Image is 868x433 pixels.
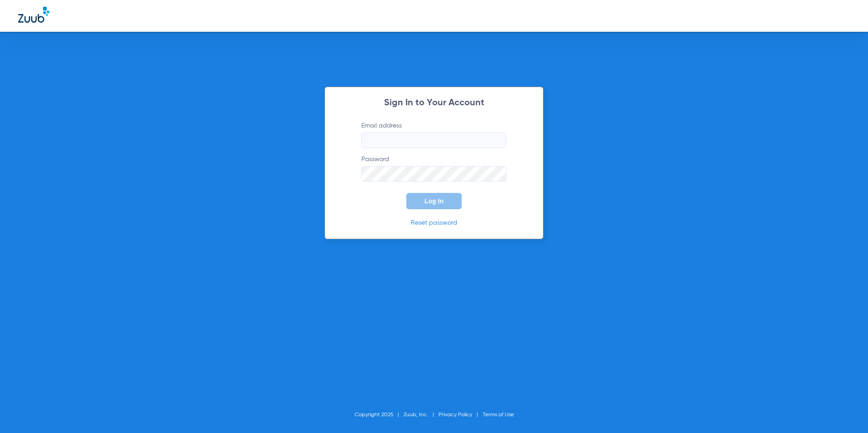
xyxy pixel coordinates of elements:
img: Zuub Logo [18,7,49,23]
li: Zuub, Inc. [404,410,439,419]
label: Password [361,155,507,182]
input: Email address [361,133,507,148]
span: Log In [424,197,444,205]
a: Privacy Policy [439,412,472,418]
a: Terms of Use [483,412,514,418]
a: Reset password [411,220,457,226]
button: Log In [406,193,462,209]
label: Email address [361,121,507,148]
li: Copyright 2025 [355,410,404,419]
h2: Sign In to Your Account [348,98,520,108]
input: Password [361,166,507,182]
